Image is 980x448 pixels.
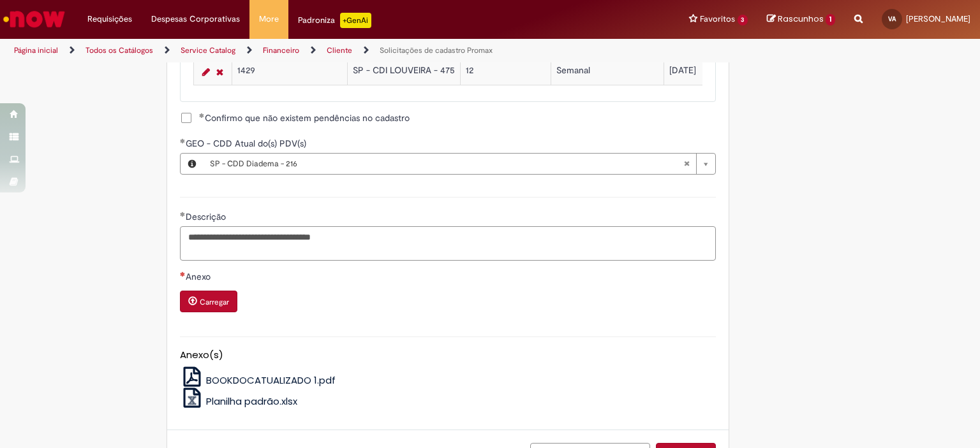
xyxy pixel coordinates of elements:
[263,45,299,55] a: Financeiro
[298,13,371,28] div: Padroniza
[767,13,835,25] a: Rascunhos
[664,59,745,85] td: [DATE]
[180,291,237,312] button: Carregar anexo de Anexo Required
[380,45,493,55] a: Solicitações de cadastro Promax
[85,45,153,55] a: Todos os Catálogos
[87,13,132,25] span: Requisições
[738,15,748,25] span: 3
[677,154,696,174] abbr: Limpar campo GEO - CDD Atual do(s) PDV(s)
[232,59,347,85] td: 1429
[327,45,352,55] a: Cliente
[199,112,410,124] span: Confirmo que não existem pendências no cadastro
[180,373,336,387] a: BOOKDOCATUALIZADO 1.pdf
[180,271,186,277] span: Necessários
[180,394,298,408] a: Planilha padrão.xlsx
[826,14,835,25] span: 1
[460,59,551,85] td: 12
[206,394,297,408] span: Planilha padrão.xlsx
[213,64,226,80] a: Remover linha 1
[340,13,371,28] p: +GenAi
[888,15,896,23] span: VA
[14,45,58,55] a: Página inicial
[186,271,213,282] span: Anexo
[1,6,67,32] img: ServiceNow
[210,154,683,174] span: SP - CDD Diadema - 216
[180,138,186,143] span: Obrigatório Preenchido
[347,59,460,85] td: SP - CDI LOUVEIRA - 475
[206,373,336,387] span: BOOKDOCATUALIZADO 1.pdf
[778,13,824,25] span: Rascunhos
[700,13,735,25] span: Favoritos
[200,297,229,307] small: Carregar
[181,154,204,174] button: GEO - CDD Atual do(s) PDV(s), Visualizar este registro SP - CDD Diadema - 216
[259,13,279,25] span: More
[181,45,235,55] a: Service Catalog
[186,211,228,222] span: Descrição
[199,64,213,80] a: Editar Linha 1
[906,13,970,24] span: [PERSON_NAME]
[186,138,309,149] span: GEO - CDD Atual do(s) PDV(s)
[551,59,664,85] td: Semanal
[10,39,644,62] ul: Trilhas de página
[199,113,205,118] span: Obrigatório Preenchido
[180,212,186,217] span: Obrigatório Preenchido
[180,226,716,261] textarea: Descrição
[180,350,716,361] h5: Anexo(s)
[204,154,715,174] a: SP - CDD Diadema - 216Limpar campo GEO - CDD Atual do(s) PDV(s)
[151,13,240,25] span: Despesas Corporativas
